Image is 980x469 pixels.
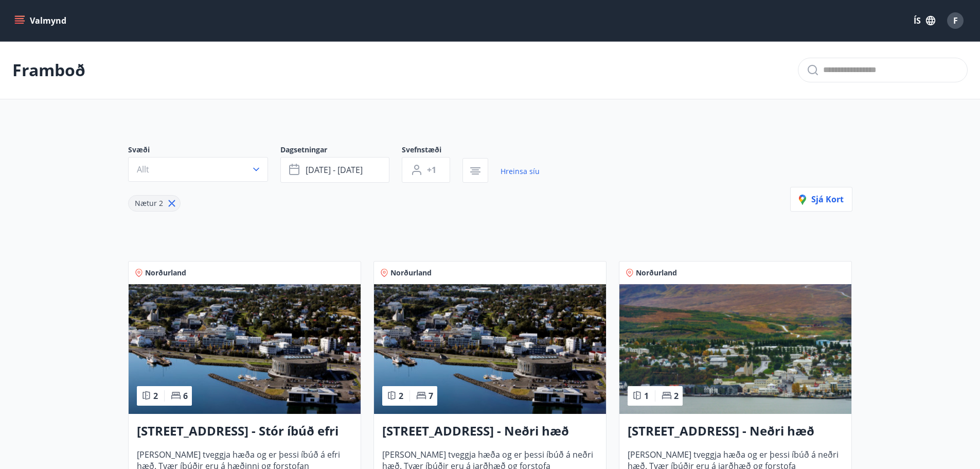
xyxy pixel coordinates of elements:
button: F [943,8,968,33]
span: 2 [153,390,158,402]
span: 7 [429,390,433,402]
span: [DATE] - [DATE] [306,164,363,176]
span: Norðurland [390,268,432,278]
span: Svefnstæði [402,145,462,157]
button: [DATE] - [DATE] [280,157,389,183]
button: menu [12,11,70,30]
h3: [STREET_ADDRESS] - Neðri hæð íbúð 4 [628,422,843,441]
img: Paella dish [374,284,606,414]
span: Norðurland [636,268,677,278]
img: Paella dish [619,284,851,414]
span: Allt [137,164,149,175]
button: Allt [128,157,268,182]
span: 2 [399,390,403,402]
h3: [STREET_ADDRESS] - Neðri hæð íbúð 3 [382,422,598,441]
span: 6 [183,390,188,402]
span: Norðurland [145,268,186,278]
button: ÍS [908,11,941,30]
img: Paella dish [129,284,361,414]
span: Svæði [128,145,280,157]
p: Framboð [12,59,85,81]
button: Sjá kort [790,187,852,212]
span: Sjá kort [799,194,844,205]
span: +1 [427,164,436,176]
span: 1 [644,390,649,402]
span: Dagsetningar [280,145,402,157]
div: Nætur 2 [128,195,181,212]
h3: [STREET_ADDRESS] - Stór íbúð efri hæð íbúð 1 [137,422,352,441]
span: 2 [674,390,679,402]
span: F [953,15,958,26]
span: Nætur 2 [135,198,163,208]
a: Hreinsa síu [501,160,540,183]
button: +1 [402,157,450,183]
